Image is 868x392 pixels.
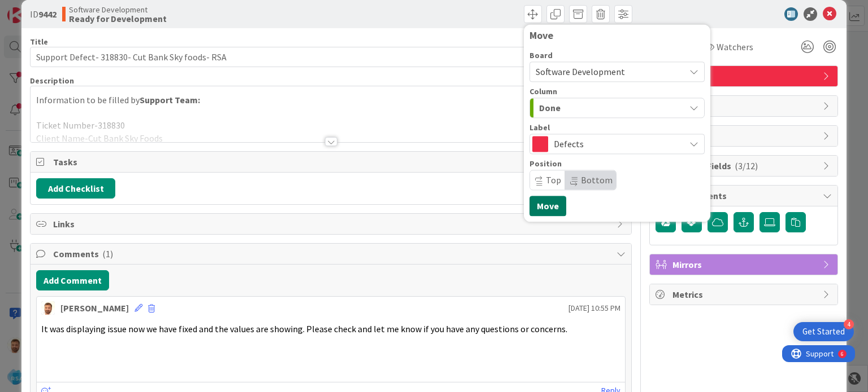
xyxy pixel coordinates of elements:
b: Ready for Development [69,14,167,23]
span: ID [30,7,57,21]
img: AS [41,301,55,315]
span: Description [30,76,74,86]
span: Metrics [672,288,817,301]
input: type card name here... [30,47,631,67]
span: Custom Fields [672,159,817,173]
button: Add Comment [36,270,109,290]
span: Support [24,2,51,15]
div: Move [530,30,705,41]
div: 4 [844,319,854,329]
span: It was displaying issue now we have fixed and the values are showing. Please check and let me kno... [41,323,567,334]
span: Software Development [69,5,167,14]
button: Add Checklist [36,178,115,199]
div: Open Get Started checklist, remaining modules: 4 [793,322,854,341]
div: Get Started [802,326,845,337]
span: Defects [672,69,817,83]
span: Links [53,217,610,231]
span: Comments [53,247,610,261]
span: Defects [554,136,679,152]
span: Tasks [53,155,610,169]
span: Block [672,129,817,143]
span: Column [530,87,557,95]
span: Dates [672,99,817,113]
span: Board [530,51,553,59]
span: Mirrors [672,258,817,271]
button: Move [530,196,566,216]
div: [PERSON_NAME] [60,301,129,315]
strong: Support Team: [140,94,200,105]
button: Done [530,98,705,118]
label: Title [30,37,48,47]
span: Label [530,124,550,131]
span: ( 3/12 ) [735,160,758,171]
span: Watchers [717,40,753,54]
b: 9442 [38,8,57,20]
span: Attachments [672,189,817,202]
p: Information to be filled by [36,94,625,107]
span: Top [546,174,561,186]
span: [DATE] 10:55 PM [568,302,620,314]
span: ( 1 ) [102,248,113,259]
span: Bottom [581,174,613,186]
span: Position [530,160,562,168]
div: 6 [59,5,62,14]
span: Software Development [536,66,625,77]
span: Done [539,100,561,115]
